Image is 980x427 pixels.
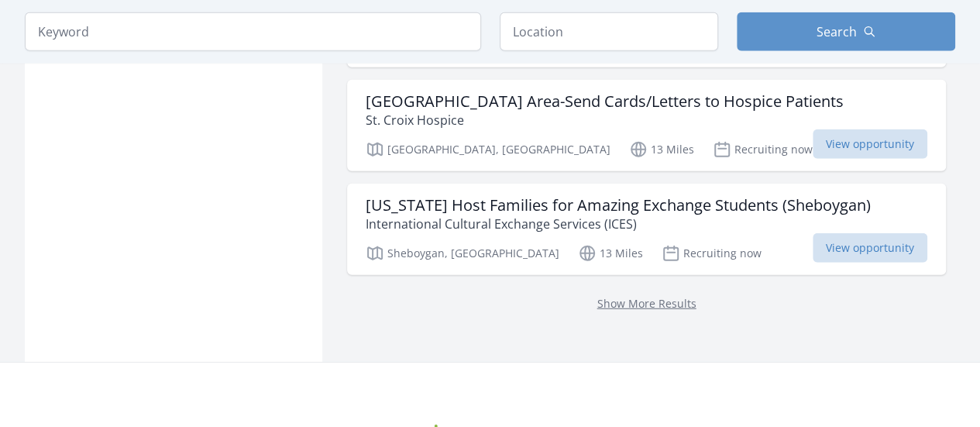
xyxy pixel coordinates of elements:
p: St. Croix Hospice [366,111,844,129]
span: View opportunity [813,129,927,159]
p: [GEOGRAPHIC_DATA], [GEOGRAPHIC_DATA] [366,140,610,159]
input: Location [500,12,718,51]
p: Recruiting now [662,244,762,263]
a: [US_STATE] Host Families for Amazing Exchange Students (Sheboygan) International Cultural Exchang... [347,184,946,275]
input: Keyword [25,12,481,51]
button: Search [737,12,955,51]
a: [GEOGRAPHIC_DATA] Area-Send Cards/Letters to Hospice Patients St. Croix Hospice [GEOGRAPHIC_DATA]... [347,80,946,171]
p: Sheboygan, [GEOGRAPHIC_DATA] [366,244,559,263]
p: 13 Miles [629,140,694,159]
p: International Cultural Exchange Services (ICES) [366,215,871,233]
span: Search [817,22,857,41]
p: Recruiting now [713,140,813,159]
p: 13 Miles [578,244,643,263]
span: View opportunity [813,233,927,263]
h3: [GEOGRAPHIC_DATA] Area-Send Cards/Letters to Hospice Patients [366,92,844,111]
a: Show More Results [597,296,696,311]
h3: [US_STATE] Host Families for Amazing Exchange Students (Sheboygan) [366,196,871,215]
